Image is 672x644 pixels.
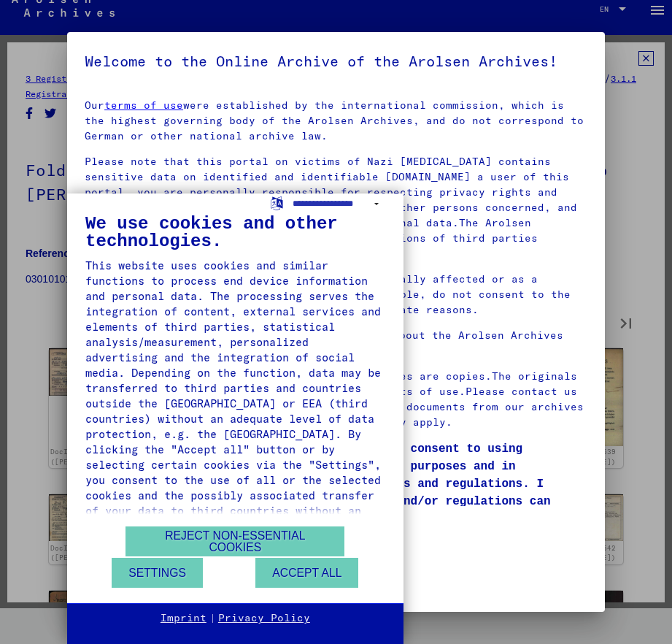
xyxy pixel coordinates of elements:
div: This website uses cookies and similar functions to process end device information and personal da... [85,258,385,534]
a: Privacy Policy [218,611,310,626]
button: Settings [112,558,203,588]
button: Accept all [255,558,358,588]
div: We use cookies and other technologies. [85,215,385,250]
button: Reject non-essential cookies [125,526,344,556]
a: Imprint [161,611,206,626]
